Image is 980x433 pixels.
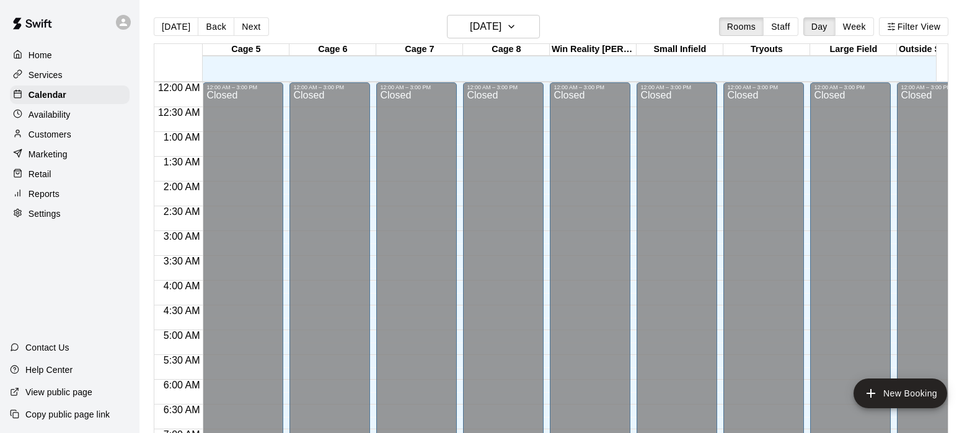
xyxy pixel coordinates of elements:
span: 12:00 AM [155,82,203,93]
p: Customers [29,128,71,141]
div: 12:00 AM – 3:00 PM [727,84,800,90]
p: Help Center [25,364,73,376]
a: Settings [10,204,130,223]
p: Availability [29,108,71,121]
span: 1:30 AM [161,157,203,167]
div: Small Infield [637,44,723,56]
span: 3:30 AM [161,256,203,266]
div: Large Field [810,44,897,56]
a: Reports [10,185,130,203]
div: 12:00 AM – 3:00 PM [206,84,280,90]
span: 12:30 AM [155,107,203,118]
div: 12:00 AM – 3:00 PM [467,84,540,90]
span: 6:30 AM [161,405,203,415]
div: 12:00 AM – 3:00 PM [380,84,453,90]
button: Next [234,17,268,36]
span: 1:00 AM [161,132,203,142]
h6: [DATE] [470,18,501,35]
button: Week [835,17,874,36]
div: 12:00 AM – 3:00 PM [293,84,366,90]
span: 4:30 AM [161,305,203,316]
p: Contact Us [25,341,69,354]
span: 3:00 AM [161,231,203,242]
div: Win Reality [PERSON_NAME] [550,44,637,56]
span: 6:00 AM [161,380,203,390]
p: Marketing [29,148,68,160]
p: Services [29,69,63,81]
div: Cage 5 [203,44,289,56]
button: Back [198,17,234,36]
p: Reports [29,188,60,200]
div: Cage 6 [289,44,376,56]
button: add [854,378,947,408]
button: [DATE] [447,15,540,38]
span: 5:00 AM [161,330,203,341]
button: Staff [763,17,798,36]
span: 2:00 AM [161,182,203,192]
div: 12:00 AM – 3:00 PM [554,84,627,90]
span: 2:30 AM [161,206,203,217]
button: Filter View [879,17,948,36]
a: Home [10,46,130,64]
div: Tryouts [723,44,810,56]
p: Home [29,49,52,61]
p: Settings [29,208,61,220]
a: Availability [10,105,130,124]
div: Cage 8 [463,44,550,56]
p: View public page [25,386,92,398]
a: Services [10,66,130,84]
button: Rooms [719,17,764,36]
a: Calendar [10,85,130,104]
div: 12:00 AM – 3:00 PM [814,84,887,90]
span: 4:00 AM [161,281,203,291]
p: Copy public page link [25,408,110,421]
button: [DATE] [154,17,198,36]
div: Cage 7 [376,44,463,56]
div: 12:00 AM – 3:00 PM [901,84,974,90]
p: Calendar [29,89,66,101]
a: Retail [10,165,130,183]
div: 12:00 AM – 3:00 PM [640,84,713,90]
a: Marketing [10,145,130,164]
a: Customers [10,125,130,144]
p: Retail [29,168,51,180]
span: 5:30 AM [161,355,203,365]
button: Day [803,17,836,36]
